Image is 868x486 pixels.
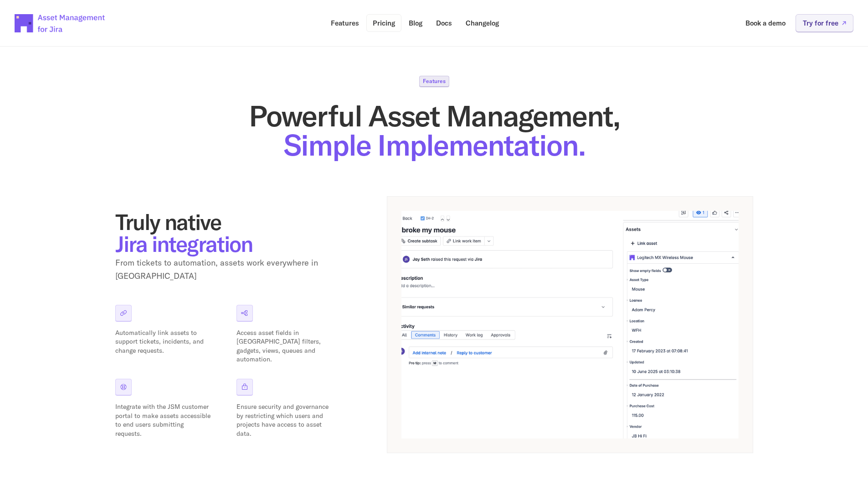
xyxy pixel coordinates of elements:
[331,20,359,26] p: Features
[115,329,211,355] p: Automatically link assets to support tickets, incidents, and change requests.
[402,14,429,32] a: Blog
[366,14,401,32] a: Pricing
[324,14,365,32] a: Features
[236,329,332,364] p: Access asset fields in [GEOGRAPHIC_DATA] filters, gadgets, views, queues and automation.
[436,20,452,26] p: Docs
[283,126,585,163] span: Simple Implementation.
[423,78,446,84] p: Features
[115,402,211,438] p: Integrate with the JSM customer portal to make assets accessible to end users submitting requests.
[401,211,739,439] img: App
[796,14,853,32] a: Try for free
[739,14,792,32] a: Book a demo
[373,20,395,26] p: Pricing
[803,20,838,26] p: Try for free
[466,20,499,26] p: Changelog
[430,14,458,32] a: Docs
[459,14,505,32] a: Changelog
[115,230,252,257] span: Jira integration
[115,211,343,255] h2: Truly native
[745,20,786,26] p: Book a demo
[236,402,332,438] p: Ensure security and governance by restricting which users and projects have access to asset data.
[409,20,422,26] p: Blog
[115,101,753,160] h1: Powerful Asset Management,
[115,256,343,283] p: From tickets to automation, assets work everywhere in [GEOGRAPHIC_DATA]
